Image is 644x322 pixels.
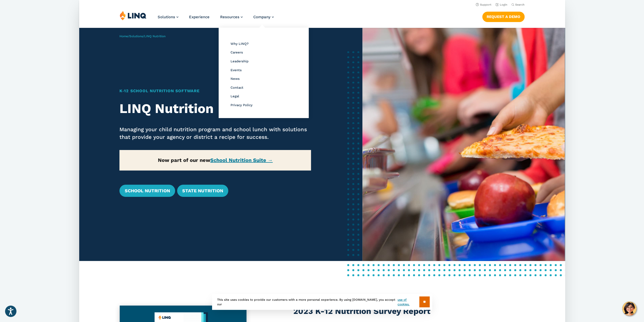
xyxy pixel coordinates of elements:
a: Request a Demo [482,12,524,22]
a: Solutions [129,34,143,38]
a: Login [495,3,507,6]
div: This site uses cookies to provide our customers with a more personal experience. By using [DOMAIN... [212,294,432,310]
p: Managing your child nutrition program and school lunch with solutions that provide your agency or... [119,126,311,141]
a: Experience [189,15,210,19]
img: LINQ | K‑12 Software [120,11,147,20]
span: Resources [220,15,239,19]
nav: Button Navigation [482,11,524,22]
strong: LINQ Nutrition [119,101,214,116]
button: Hello, have a question? Let’s chat. [622,301,636,316]
nav: Utility Navigation [79,2,565,7]
button: Open Search Bar [511,3,524,7]
a: Events [230,68,241,72]
span: / / [119,34,165,38]
a: Resources [220,15,243,19]
span: Company [253,15,271,19]
a: State Nutrition [177,185,228,197]
a: School Nutrition Suite → [210,157,273,163]
h1: K‑12 School Nutrition Software [119,88,311,94]
span: Search [515,3,524,6]
a: School Nutrition [119,185,175,197]
a: Support [475,3,491,6]
a: Why LINQ? [230,42,248,46]
a: Solutions [158,15,178,19]
a: Privacy Policy [230,103,252,107]
a: Home [119,34,128,38]
a: News [230,77,239,81]
a: use of cookies. [398,297,419,307]
strong: Now part of our new [158,157,273,163]
a: Contact [230,86,243,89]
img: Nutrition Overview Banner [362,28,565,261]
a: Leadership [230,59,248,63]
span: Solutions [158,15,175,19]
nav: Primary Navigation [158,11,274,27]
span: LINQ Nutrition [144,34,165,38]
a: Legal [230,94,239,98]
a: Company [253,15,274,19]
a: Careers [230,50,243,54]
